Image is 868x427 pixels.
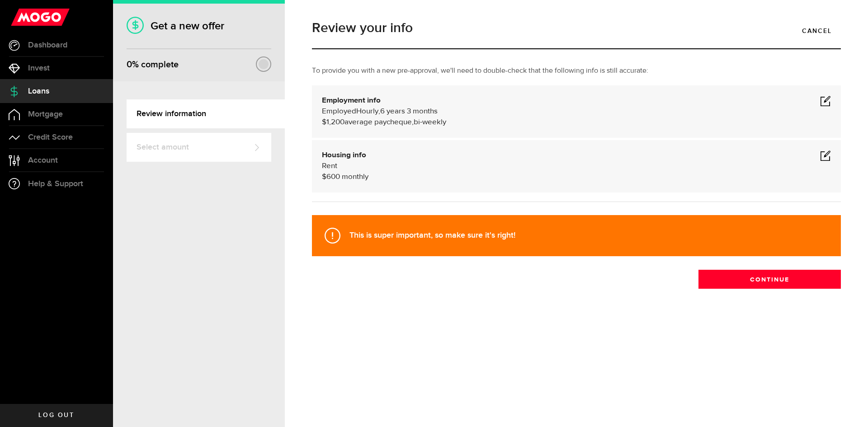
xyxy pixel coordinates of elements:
[793,21,841,40] a: Cancel
[127,56,179,73] div: % complete
[312,21,841,35] h1: Review your info
[28,87,49,95] span: Loans
[127,99,285,128] a: Review information
[378,108,380,115] span: ,
[322,151,366,159] b: Housing info
[322,173,326,181] span: $
[28,64,50,72] span: Invest
[28,156,58,164] span: Account
[414,118,446,126] span: bi-weekly
[356,108,378,115] span: Hourly
[698,270,841,289] button: Continue
[322,97,381,104] b: Employment info
[38,412,74,418] span: Log out
[322,118,344,126] span: $1,200
[127,133,271,162] a: Select amount
[28,180,83,188] span: Help & Support
[312,66,841,76] p: To provide you with a new pre-approval, we'll need to double-check that the following info is sti...
[344,118,414,126] span: average paycheque,
[322,162,337,170] span: Rent
[28,41,67,49] span: Dashboard
[28,110,63,118] span: Mortgage
[342,173,368,181] span: monthly
[127,59,132,70] span: 0
[28,133,73,141] span: Credit Score
[127,19,271,33] h1: Get a new offer
[7,4,34,31] button: Open LiveChat chat widget
[322,108,356,115] span: Employed
[349,230,515,240] strong: This is super important, so make sure it's right!
[326,173,340,181] span: 600
[380,108,438,115] span: 6 years 3 months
